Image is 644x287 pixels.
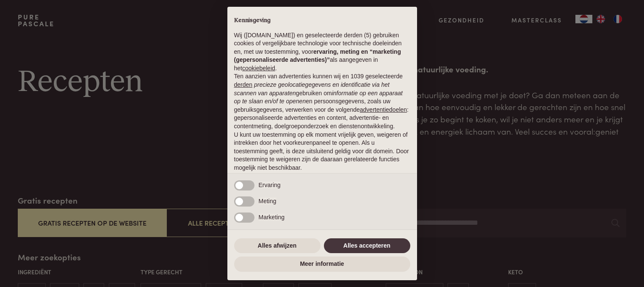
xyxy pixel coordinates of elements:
span: Ervaring [259,182,281,188]
p: Gebruik de knop “Alles accepteren” om toestemming te geven. Gebruik de knop “Alles afwijzen” om d... [234,172,410,197]
button: Alles afwijzen [234,238,321,254]
h2: Kennisgeving [234,17,410,25]
p: U kunt uw toestemming op elk moment vrijelijk geven, weigeren of intrekken door het voorkeurenpan... [234,131,410,172]
strong: ervaring, meting en “marketing (gepersonaliseerde advertenties)” [234,48,401,63]
em: precieze geolocatiegegevens en identificatie via het scannen van apparaten [234,81,390,97]
a: cookiebeleid [242,65,275,72]
p: Wij ([DOMAIN_NAME]) en geselecteerde derden (5) gebruiken cookies of vergelijkbare technologie vo... [234,31,410,73]
button: Alles accepteren [324,238,410,254]
button: Meer informatie [234,257,410,272]
button: advertentiedoelen [360,106,407,114]
button: derden [234,81,253,89]
em: informatie op een apparaat op te slaan en/of te openen [234,90,403,105]
span: Meting [259,198,276,204]
span: Marketing [259,214,285,221]
p: Ten aanzien van advertenties kunnen wij en 1039 geselecteerde gebruiken om en persoonsgegevens, z... [234,72,410,130]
